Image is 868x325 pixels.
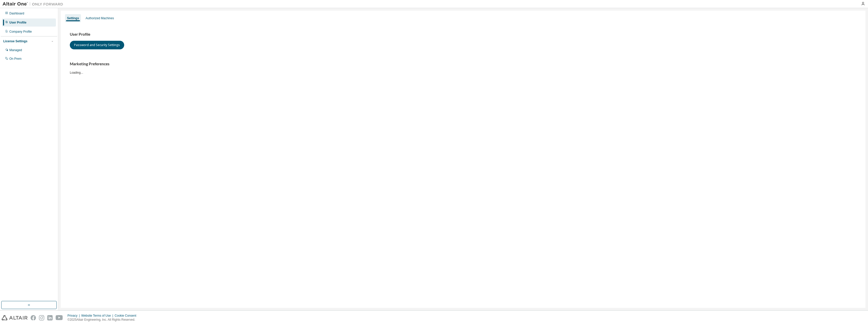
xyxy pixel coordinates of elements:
button: Password and Security Settings [70,41,124,49]
img: youtube.svg [56,315,63,320]
div: Privacy [68,314,81,318]
img: altair_logo.svg [2,315,28,320]
div: Website Terms of Use [81,314,115,318]
h3: User Profile [70,32,856,37]
h3: Marketing Preferences [70,62,856,67]
img: Altair One [3,2,66,7]
div: Loading... [70,62,856,74]
div: On Prem [9,57,21,61]
div: User Profile [9,21,26,25]
p: © 2025 Altair Engineering, Inc. All Rights Reserved. [68,318,139,322]
div: Cookie Consent [115,314,139,318]
div: Dashboard [9,11,24,15]
img: instagram.svg [39,315,44,320]
img: facebook.svg [31,315,36,320]
div: Settings [67,16,79,20]
img: linkedin.svg [47,315,53,320]
div: Managed [9,48,22,52]
div: Company Profile [9,30,32,34]
div: License Settings [3,39,27,43]
div: Authorized Machines [85,16,114,20]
